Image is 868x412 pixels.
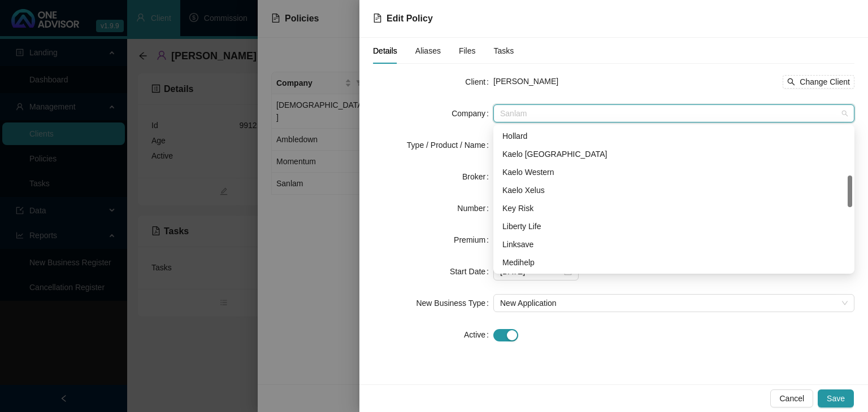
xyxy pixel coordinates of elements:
[783,75,854,89] button: Change Client
[500,105,848,122] span: Sanlam
[415,47,441,55] span: Aliases
[450,262,493,280] label: Start Date
[416,294,493,312] label: New Business Type
[462,168,493,186] label: Broker
[459,47,476,55] span: Files
[500,295,848,312] span: New Application
[457,199,493,217] label: Number
[494,47,514,55] span: Tasks
[770,389,813,407] button: Cancel
[373,14,382,23] span: file-text
[779,392,804,405] span: Cancel
[373,47,397,55] span: Details
[493,77,558,86] span: [PERSON_NAME]
[465,73,493,91] label: Client
[800,76,850,88] span: Change Client
[787,78,795,86] span: search
[452,104,493,122] label: Company
[818,389,854,407] button: Save
[407,136,493,154] label: Type / Product / Name
[827,392,845,405] span: Save
[387,14,433,23] span: Edit Policy
[464,326,493,344] label: Active
[454,231,493,249] label: Premium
